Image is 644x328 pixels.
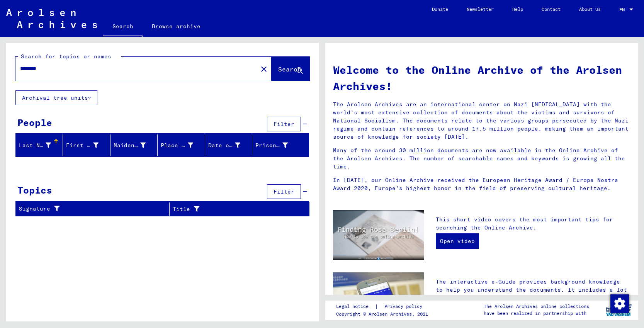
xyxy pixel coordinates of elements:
div: | [336,303,432,311]
img: video.jpg [333,210,425,260]
mat-header-cell: Place of Birth [158,134,205,156]
p: In [DATE], our Online Archive received the European Heritage Award / Europa Nostra Award 2020, Eu... [333,176,631,192]
div: Title [173,203,300,215]
div: Maiden Name [114,139,157,151]
div: First Name [66,139,110,151]
div: Place of Birth [161,141,193,150]
div: Topics [17,183,52,197]
p: The Arolsen Archives are an international center on Nazi [MEDICAL_DATA] with the world’s most ext... [333,100,631,141]
div: Prisoner # [255,139,299,151]
img: Change consent [610,294,629,313]
p: Copyright © Arolsen Archives, 2021 [336,311,432,318]
button: Filter [267,117,301,131]
div: Date of Birth [208,141,240,150]
div: Last Name [19,139,63,151]
mat-header-cell: First Name [63,134,110,156]
div: Prisoner # [255,141,287,150]
button: Filter [267,184,301,199]
p: This short video covers the most important tips for searching the Online Archive. [436,216,630,232]
mat-label: Search for topics or names [21,53,111,60]
a: Browse archive [143,17,210,36]
span: Filter [274,188,294,195]
a: Privacy policy [378,303,432,311]
mat-header-cell: Last Name [16,134,63,156]
div: Date of Birth [208,139,252,151]
div: People [17,116,52,129]
div: Last Name [19,141,51,150]
span: Filter [274,121,294,127]
a: Legal notice [336,303,375,311]
button: Search [272,57,309,81]
h1: Welcome to the Online Archive of the Arolsen Archives! [333,62,631,94]
p: have been realized in partnership with [484,310,589,317]
mat-header-cell: Maiden Name [110,134,158,156]
p: Many of the around 30 million documents are now available in the Online Archive of the Arolsen Ar... [333,146,631,171]
mat-icon: close [259,65,268,74]
button: Archival tree units [15,90,97,105]
div: Signature [19,203,169,215]
mat-header-cell: Date of Birth [205,134,252,156]
p: The Arolsen Archives online collections [484,303,589,310]
button: Clear [256,61,272,76]
img: yv_logo.png [604,300,633,320]
a: Search [103,17,143,37]
img: Arolsen_neg.svg [6,9,97,28]
span: EN [619,7,628,12]
div: Signature [19,205,160,213]
span: Search [278,65,301,73]
a: Open video [436,233,479,249]
div: Maiden Name [114,141,146,150]
div: First Name [66,141,98,150]
div: Title [173,205,290,213]
div: Place of Birth [161,139,204,151]
p: The interactive e-Guide provides background knowledge to help you understand the documents. It in... [436,278,630,310]
mat-header-cell: Prisoner # [252,134,308,156]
